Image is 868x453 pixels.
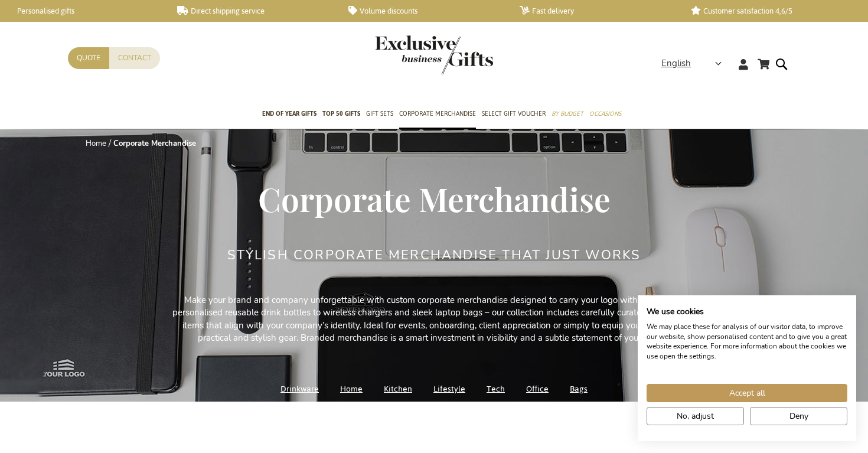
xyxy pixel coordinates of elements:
[384,381,412,397] a: Kitchen
[589,107,621,120] span: Occasions
[647,384,847,402] button: Accept all cookies
[113,138,196,149] strong: Corporate Merchandise
[647,307,847,317] h2: We use cookies
[647,407,744,425] button: Adjust cookie preferences
[433,381,465,397] a: Lifestyle
[348,6,501,16] a: Volume discounts
[482,107,546,120] span: Select Gift Voucher
[68,47,109,69] a: Quote
[570,381,588,397] a: Bags
[750,407,847,425] button: Deny all cookies
[86,138,106,149] a: Home
[526,381,549,397] a: Office
[520,6,672,16] a: Fast delivery
[729,387,765,399] span: Accept all
[109,47,160,69] a: Contact
[168,294,700,345] p: Make your brand and company unforgettable with custom corporate merchandise designed to carry you...
[258,177,611,220] span: Corporate Merchandise
[375,35,493,74] img: Exclusive Business gifts logo
[366,107,393,120] span: Gift Sets
[677,410,714,422] span: No, adjust
[340,381,363,397] a: Home
[280,381,319,397] a: Drinkware
[177,6,329,16] a: Direct shipping service
[647,322,847,361] p: We may place these for analysis of our visitor data, to improve our website, show personalised co...
[322,107,360,120] span: TOP 50 Gifts
[227,248,641,262] h2: Stylish Corporate Merchandise That Just Works
[6,6,158,16] a: Personalised gifts
[661,57,729,70] div: English
[552,107,583,120] span: By Budget
[661,57,691,70] span: English
[262,107,316,120] span: End of year gifts
[487,381,505,397] a: Tech
[691,6,843,16] a: Customer satisfaction 4,6/5
[399,107,476,120] span: Corporate Merchandise
[789,410,808,422] span: Deny
[375,35,434,74] a: store logo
